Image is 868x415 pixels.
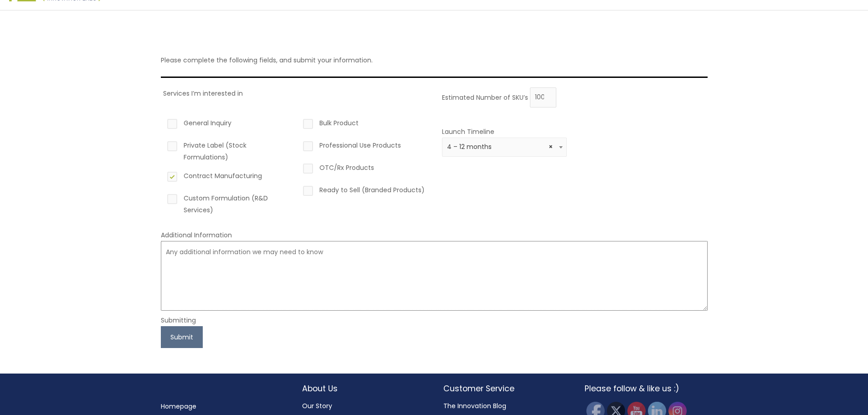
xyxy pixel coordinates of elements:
label: Additional Information [161,231,232,240]
a: The Innovation Blog [443,401,506,410]
span: Remove all items [549,143,553,151]
label: Contract Manufacturing [165,170,291,185]
nav: Menu [161,400,284,412]
h2: Customer Service [443,383,566,395]
button: Submit [161,326,203,348]
input: Please enter the estimated number of skus [530,87,556,108]
label: Bulk Product [301,117,426,133]
label: General Inquiry [165,117,291,133]
label: Estimated Number of SKU’s [442,92,528,102]
h2: Please follow & like us :) [585,383,708,395]
a: Homepage [161,402,196,411]
label: OTC/Rx Products [301,162,426,177]
label: Private Label (Stock Formulations) [165,139,291,163]
span: 4 – 12 months [447,143,562,151]
span: 4 – 12 months [442,138,567,157]
label: Services I’m interested in [163,89,243,98]
div: Submitting [161,314,708,326]
label: Launch Timeline [442,127,494,136]
label: Ready to Sell (Branded Products) [301,184,426,200]
h2: About Us [302,383,425,395]
p: Please complete the following fields, and submit your information. [161,54,708,66]
label: Professional Use Products [301,139,426,155]
label: Custom Formulation (R&D Services) [165,192,291,216]
a: Our Story [302,401,332,410]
